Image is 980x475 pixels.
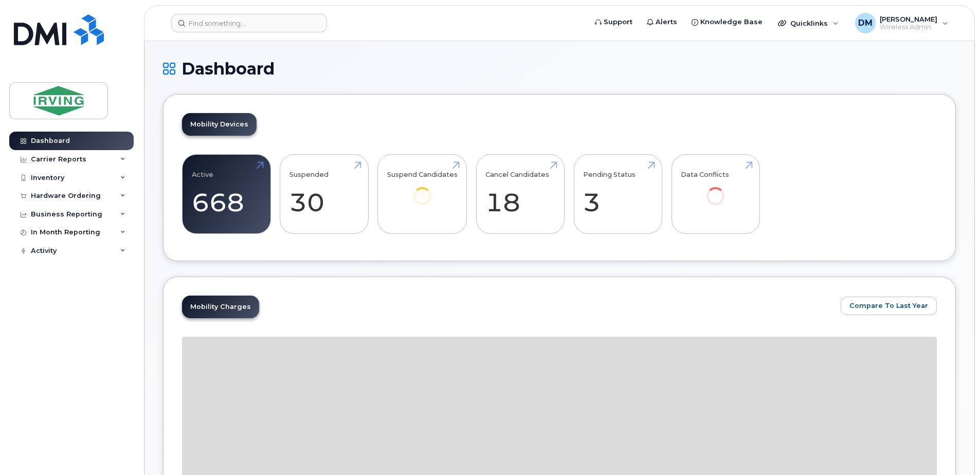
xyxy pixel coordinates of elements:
a: Mobility Devices [182,113,257,136]
a: Data Conflicts [681,160,750,220]
a: Suspended 30 [289,160,359,228]
span: Compare To Last Year [849,301,928,310]
a: Active 668 [192,160,261,228]
a: Mobility Charges [182,296,259,318]
a: Cancel Candidates 18 [485,160,555,228]
a: Pending Status 3 [583,160,652,228]
a: Suspend Candidates [387,160,458,220]
button: Compare To Last Year [841,297,937,315]
h1: Dashboard [163,60,956,78]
